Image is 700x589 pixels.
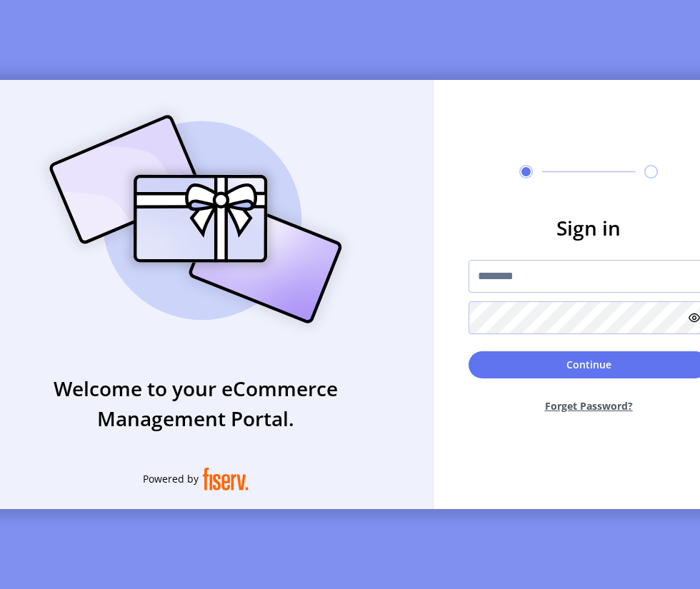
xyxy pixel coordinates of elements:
[143,471,199,486] span: Powered by
[28,99,364,339] img: card_Illustration.svg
